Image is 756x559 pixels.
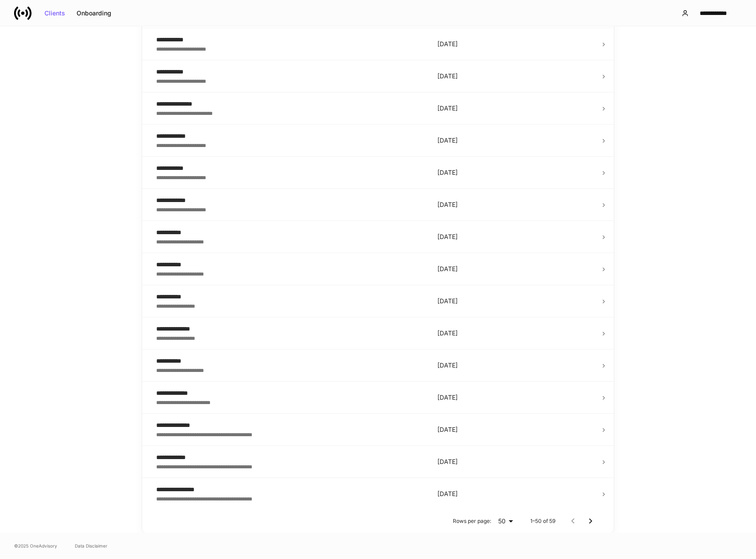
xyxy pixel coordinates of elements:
div: 50 [495,517,516,526]
p: [DATE] [437,200,593,209]
p: [DATE] [437,168,593,177]
p: [DATE] [437,361,593,370]
p: [DATE] [437,297,593,305]
button: Clients [39,6,71,20]
a: Data Disclaimer [75,542,107,549]
p: [DATE] [437,40,593,48]
p: [DATE] [437,489,593,498]
div: Clients [44,10,65,16]
button: Onboarding [71,6,117,20]
p: [DATE] [437,265,593,273]
p: [DATE] [437,457,593,466]
p: Rows per page: [453,518,491,525]
p: [DATE] [437,232,593,241]
p: [DATE] [437,425,593,434]
p: 1–50 of 59 [530,518,555,525]
span: © 2025 OneAdvisory [14,542,57,549]
p: [DATE] [437,329,593,338]
p: [DATE] [437,104,593,113]
div: Onboarding [77,10,111,16]
button: Go to next page [582,512,599,530]
p: [DATE] [437,72,593,81]
p: [DATE] [437,393,593,402]
p: [DATE] [437,136,593,145]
